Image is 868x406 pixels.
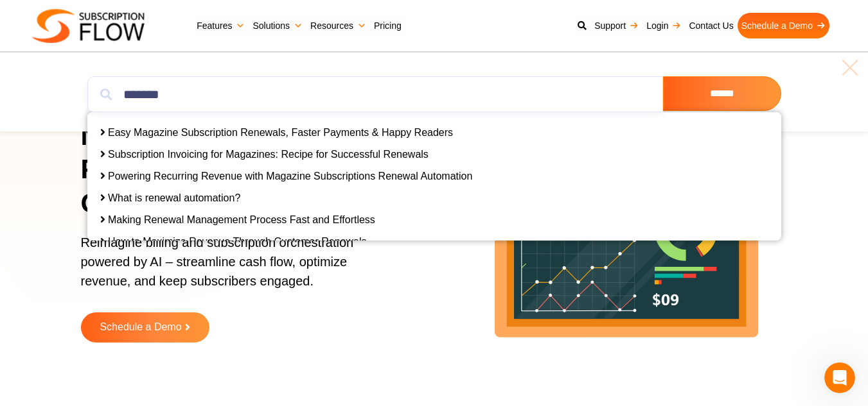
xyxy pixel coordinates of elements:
[81,233,385,303] p: Reimagine billing and subscription orchestration powered by AI – streamline cash flow, optimize r...
[306,13,370,38] a: Resources
[100,322,181,333] span: Schedule a Demo
[108,214,375,225] a: Making Renewal Management Process Fast and Effortless
[738,13,829,38] a: Schedule a Demo
[108,127,453,138] a: Easy Magazine Subscription Renewals, Faster Payments & Happy Readers
[108,171,472,182] a: Powering Recurring Revenue with Magazine Subscriptions Renewal Automation
[108,192,240,203] a: What is renewal automation?
[249,13,306,38] a: Solutions
[642,13,685,38] a: Login
[108,236,367,247] a: How to Maximize Revenue Through Customer Renewals
[685,13,737,38] a: Contact Us
[193,13,249,38] a: Features
[108,149,429,160] a: Subscription Invoicing for Magazines: Recipe for Successful Renewals
[32,9,145,43] img: Subscriptionflow
[590,13,642,38] a: Support
[81,119,401,221] h1: Next-Gen AI Billing Platform to Power Growth
[370,13,405,38] a: Pricing
[824,362,855,393] iframe: Intercom live chat
[81,312,209,343] a: Schedule a Demo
